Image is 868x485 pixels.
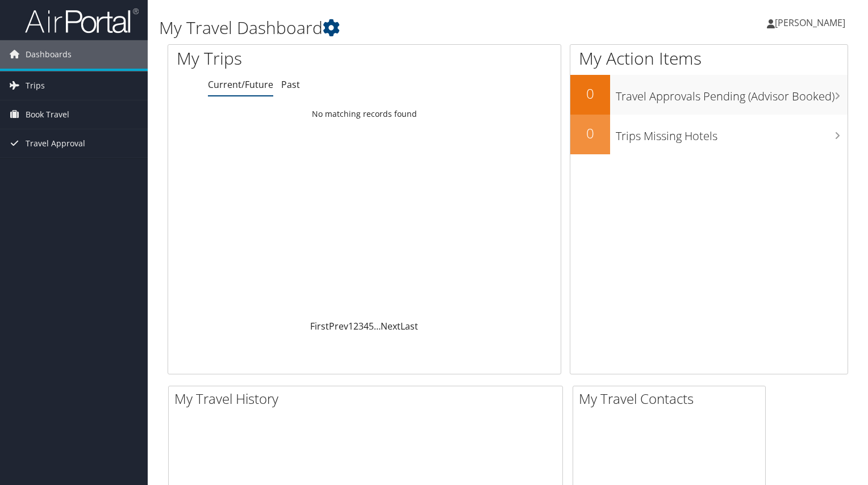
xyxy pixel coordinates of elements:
[159,16,624,40] h1: My Travel Dashboard
[177,47,389,70] h1: My Trips
[616,123,848,144] h3: Trips Missing Hotels
[26,129,85,158] span: Travel Approval
[616,83,848,104] h3: Travel Approvals Pending (Advisor Booked)
[364,320,369,332] a: 4
[570,75,848,115] a: 0Travel Approvals Pending (Advisor Booked)
[767,6,857,40] a: [PERSON_NAME]
[374,320,381,332] span: …
[381,320,400,332] a: Next
[579,389,765,408] h2: My Travel Contacts
[775,16,845,29] span: [PERSON_NAME]
[400,320,418,332] a: Last
[25,7,139,34] img: airportal-logo.png
[26,40,72,69] span: Dashboards
[369,320,374,332] a: 5
[570,47,848,70] h1: My Action Items
[570,115,848,154] a: 0Trips Missing Hotels
[348,320,353,332] a: 1
[26,100,69,129] span: Book Travel
[570,84,610,103] h2: 0
[310,320,329,332] a: First
[208,78,273,91] a: Current/Future
[26,71,45,100] span: Trips
[353,320,358,332] a: 2
[174,389,562,408] h2: My Travel History
[168,104,561,124] td: No matching records found
[329,320,348,332] a: Prev
[358,320,364,332] a: 3
[281,78,300,91] a: Past
[570,124,610,143] h2: 0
